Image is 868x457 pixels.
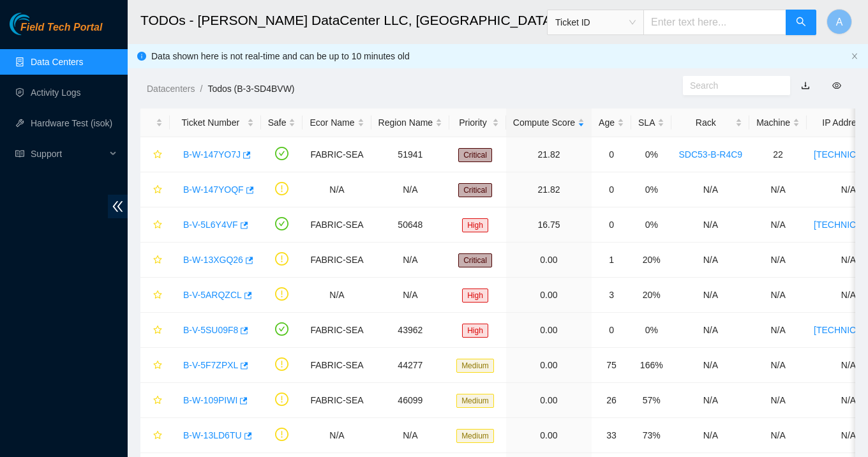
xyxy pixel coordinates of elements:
span: A [836,14,843,30]
span: star [153,255,162,266]
a: B-W-13XGQ26 [183,255,243,265]
span: Medium [456,429,494,443]
input: Search [690,79,773,93]
td: 21.82 [506,137,592,172]
a: B-W-147YOQF [183,184,244,195]
td: N/A [303,172,371,207]
td: 0.00 [506,313,592,348]
td: N/A [303,278,371,313]
td: 73% [631,418,671,453]
span: Critical [458,183,492,197]
td: N/A [671,278,749,313]
button: star [147,214,163,235]
td: 20% [631,243,671,278]
td: N/A [749,278,807,313]
span: star [153,396,162,406]
img: Akamai Technologies [10,13,64,35]
span: star [153,431,162,441]
a: B-W-13LD6TU [183,430,242,440]
td: 0.00 [506,418,592,453]
td: 46099 [371,383,450,418]
span: read [15,149,24,158]
span: exclamation-circle [275,182,288,195]
td: 43962 [371,313,450,348]
a: Data Centers [31,57,83,67]
a: download [801,80,810,91]
td: FABRIC-SEA [303,383,371,418]
span: High [462,218,488,232]
span: close [851,52,858,60]
button: star [147,179,163,200]
button: download [791,75,819,96]
span: check-circle [275,147,288,160]
td: 75 [592,348,631,383]
td: N/A [371,172,450,207]
a: B-W-147YO7J [183,149,241,160]
button: star [147,144,163,165]
td: 0.00 [506,383,592,418]
td: 44277 [371,348,450,383]
td: 22 [749,137,807,172]
td: N/A [671,172,749,207]
span: star [153,361,162,371]
td: N/A [749,348,807,383]
a: Hardware Test (isok) [31,118,112,128]
a: B-V-5SU09F8 [183,325,238,335]
td: N/A [749,418,807,453]
span: check-circle [275,217,288,230]
td: 0% [631,207,671,243]
td: N/A [671,313,749,348]
button: A [827,9,852,34]
td: N/A [371,278,450,313]
td: N/A [303,418,371,453]
span: High [462,288,488,303]
td: 0.00 [506,348,592,383]
a: B-V-5F7ZPXL [183,360,238,370]
button: star [147,390,163,410]
span: star [153,150,162,160]
td: 0 [592,207,631,243]
td: N/A [749,383,807,418]
td: 3 [592,278,631,313]
td: 0% [631,313,671,348]
span: double-left [108,195,128,218]
td: 0.00 [506,243,592,278]
span: Medium [456,359,494,373]
a: SDC53-B-R4C9 [679,149,743,160]
td: N/A [371,243,450,278]
td: 51941 [371,137,450,172]
td: N/A [371,418,450,453]
td: 20% [631,278,671,313]
td: 57% [631,383,671,418]
td: N/A [749,313,807,348]
input: Enter text here... [643,10,786,35]
button: star [147,355,163,375]
span: Critical [458,148,492,162]
a: B-V-5ARQZCL [183,290,242,300]
button: close [851,52,858,61]
td: FABRIC-SEA [303,137,371,172]
td: N/A [671,243,749,278]
td: 21.82 [506,172,592,207]
span: eye [832,81,841,90]
td: 33 [592,418,631,453]
span: star [153,185,162,195]
td: 166% [631,348,671,383]
span: exclamation-circle [275,428,288,441]
td: 0% [631,172,671,207]
span: exclamation-circle [275,252,288,266]
span: Support [31,141,106,167]
button: star [147,250,163,270]
span: star [153,290,162,301]
td: 0 [592,313,631,348]
td: N/A [671,383,749,418]
td: 0.00 [506,278,592,313]
a: Activity Logs [31,87,81,98]
span: / [200,84,202,94]
button: star [147,320,163,340]
span: Medium [456,394,494,408]
button: search [786,10,816,35]
td: 16.75 [506,207,592,243]
a: B-W-109PIWI [183,395,237,405]
td: 26 [592,383,631,418]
